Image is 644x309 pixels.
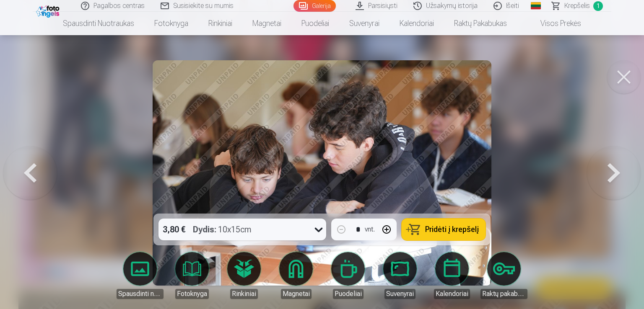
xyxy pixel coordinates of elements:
span: Pridėti į krepšelį [425,226,479,233]
a: Fotoknyga [144,12,198,35]
img: /fa2 [36,3,62,18]
div: 10x15cm [193,219,252,240]
div: Rinkiniai [230,289,258,299]
a: Magnetai [273,252,319,299]
div: Kalendoriai [434,289,470,299]
span: 1 [593,1,603,11]
a: Rinkiniai [221,252,267,299]
strong: Dydis : [193,224,216,235]
div: Magnetai [281,289,312,299]
div: vnt. [365,224,375,234]
a: Visos prekės [517,12,591,35]
a: Raktų pakabukas [444,12,517,35]
div: Puodeliai [333,289,364,299]
a: Spausdinti nuotraukas [117,252,164,299]
a: Puodeliai [325,252,371,299]
a: Magnetai [242,12,291,35]
a: Puodeliai [291,12,339,35]
a: Kalendoriai [390,12,444,35]
button: Pridėti į krepšelį [402,219,486,240]
a: Rinkiniai [198,12,242,35]
a: Spausdinti nuotraukas [53,12,144,35]
a: Kalendoriai [428,252,475,299]
span: Krepšelis [564,1,590,11]
a: Suvenyrai [377,252,423,299]
div: Fotoknyga [175,289,209,299]
div: Raktų pakabukas [480,289,527,299]
div: Suvenyrai [384,289,415,299]
a: Suvenyrai [339,12,390,35]
div: 3,80 € [158,219,190,240]
div: Spausdinti nuotraukas [117,289,164,299]
a: Raktų pakabukas [480,252,527,299]
a: Fotoknyga [169,252,216,299]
